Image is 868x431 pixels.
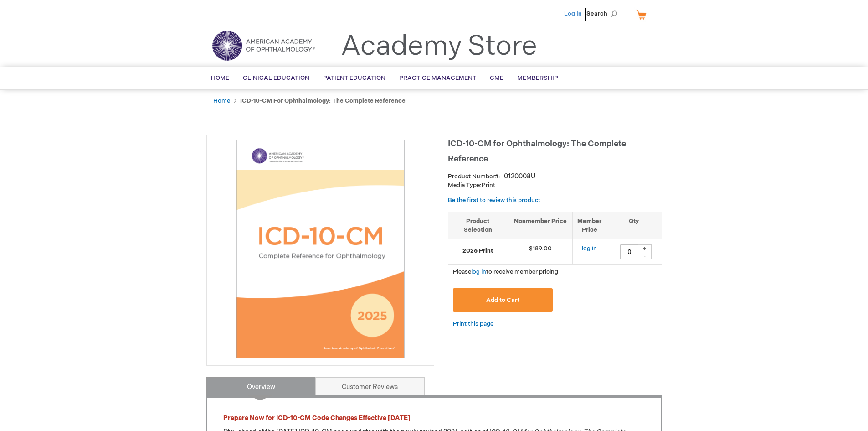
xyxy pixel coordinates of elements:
strong: Prepare Now for ICD-10-CM Code Changes Effective [DATE] [223,414,411,422]
div: + [638,244,652,252]
strong: Product Number [448,173,500,180]
span: Search [586,5,621,23]
span: Clinical Education [243,74,309,82]
a: Home [213,97,230,104]
button: Add to Cart [453,288,553,312]
span: ICD-10-CM for Ophthalmology: The Complete Reference [448,139,626,164]
a: Be the first to review this product [448,197,540,204]
a: log in [471,268,486,275]
strong: 2026 Print [453,247,503,255]
th: Nonmember Price [508,212,573,239]
span: Membership [517,74,558,82]
th: Member Price [573,212,606,239]
div: 0120008U [504,172,535,181]
span: CME [490,74,503,82]
strong: ICD-10-CM for Ophthalmology: The Complete Reference [240,97,406,104]
a: Academy Store [341,30,537,63]
input: Qty [620,244,638,259]
a: Print this page [453,318,493,330]
span: Home [211,74,229,82]
span: Please to receive member pricing [453,268,558,275]
a: log in [582,245,597,252]
strong: Media Type: [448,182,482,189]
a: Customer Reviews [315,377,425,395]
td: $189.00 [508,239,573,265]
a: Overview [206,377,316,395]
img: ICD-10-CM for Ophthalmology: The Complete Reference [211,140,429,358]
div: - [638,252,652,259]
th: Qty [606,212,662,239]
th: Product Selection [448,212,508,239]
span: Patient Education [323,74,385,82]
a: Log In [564,10,582,17]
p: Print [448,181,662,190]
span: Add to Cart [486,296,519,304]
span: Practice Management [399,74,476,82]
